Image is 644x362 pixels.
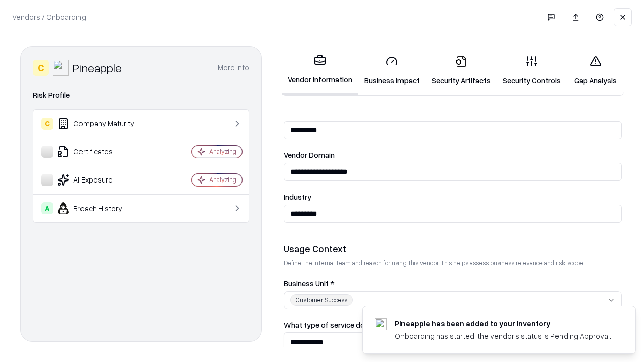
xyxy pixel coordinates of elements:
[41,202,162,214] div: Breach History
[73,60,122,76] div: Pineapple
[33,60,49,76] div: C
[358,47,426,94] a: Business Impact
[12,12,86,22] p: Vendors / Onboarding
[282,46,358,95] a: Vendor Information
[395,318,611,329] div: Pineapple has been added to your inventory
[284,243,622,255] div: Usage Context
[284,151,622,159] label: Vendor Domain
[41,202,53,214] div: A
[284,280,622,287] label: Business Unit *
[41,174,162,186] div: AI Exposure
[497,47,567,94] a: Security Controls
[218,59,249,77] button: More info
[375,318,387,330] img: pineappleenergy.com
[209,147,236,156] div: Analyzing
[284,291,622,309] button: Customer Success
[395,331,611,341] div: Onboarding has started, the vendor's status is Pending Approval.
[284,193,622,201] label: Industry
[53,60,69,76] img: Pineapple
[41,146,162,158] div: Certificates
[209,175,236,184] div: Analyzing
[426,47,497,94] a: Security Artifacts
[284,259,622,267] p: Define the internal team and reason for using this vendor. This helps assess business relevance a...
[41,118,53,130] div: C
[41,118,162,130] div: Company Maturity
[33,89,249,101] div: Risk Profile
[284,321,622,329] label: What type of service does the vendor provide? *
[567,47,624,94] a: Gap Analysis
[290,294,353,306] div: Customer Success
